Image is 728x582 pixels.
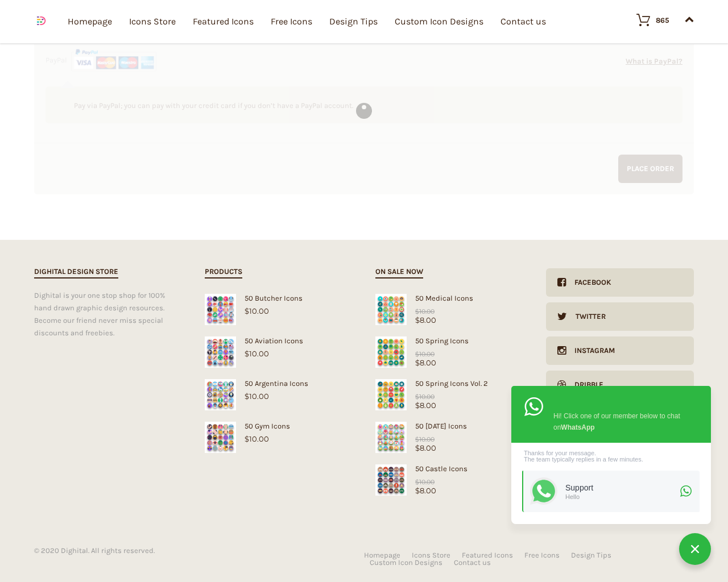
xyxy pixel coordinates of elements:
img: Spring Icons [375,379,407,410]
a: 50 Butcher Icons$10.00 [205,294,353,315]
div: 50 Castle Icons [375,464,523,473]
h2: Dighital Design Store [34,265,118,278]
span: $ [415,393,419,401]
bdi: 10.00 [415,478,435,486]
span: $ [415,478,419,486]
span: $ [415,350,419,358]
div: Hi! Click one of our member below to chat on [553,408,686,433]
div: Dighital is your one stop shop for 100% hand drawn graphic design resources. Become our friend ne... [34,289,182,339]
div: 50 Butcher Icons [205,294,353,302]
span: $ [415,307,419,315]
div: Instagram [566,336,615,365]
bdi: 8.00 [415,401,436,410]
h2: On sale now [375,265,423,278]
div: Support [565,483,677,493]
bdi: 8.00 [415,358,436,367]
a: Spring Icons50 Spring Icons$8.00 [375,336,523,367]
div: 50 Medical Icons [375,294,523,302]
img: Easter Icons [375,422,407,453]
a: 50 Aviation Icons$10.00 [205,336,353,358]
span: $ [415,315,420,325]
bdi: 10.00 [415,350,435,358]
div: Thanks for your message. The team typically replies in a few minutes. [522,450,700,463]
div: Hello [565,492,677,500]
a: Castle Icons50 Castle Icons$8.00 [375,464,523,495]
div: 50 Argentina Icons [205,379,353,388]
a: Facebook [546,268,694,297]
h2: Products [205,265,242,278]
a: Medical Icons50 Medical Icons$8.00 [375,294,523,325]
span: $ [245,434,249,443]
a: Design Tips [571,551,611,559]
a: Twitter [546,302,694,331]
a: Homepage [364,551,400,559]
bdi: 8.00 [415,315,436,325]
span: $ [415,435,419,443]
span: $ [245,349,249,358]
div: © 2020 Dighital. All rights reserved. [34,547,364,554]
div: Facebook [566,268,611,297]
span: $ [245,306,249,315]
bdi: 8.00 [415,443,436,452]
span: $ [415,358,420,367]
a: Featured Icons [462,551,513,559]
bdi: 10.00 [415,307,435,315]
bdi: 10.00 [415,393,435,401]
a: Custom Icon Designs [370,559,442,566]
a: Icons Store [412,551,450,559]
strong: WhatsApp [561,423,594,431]
div: 50 Gym Icons [205,422,353,430]
div: 50 [DATE] Icons [375,422,523,430]
a: Dribble [546,371,694,399]
a: 50 Argentina Icons$10.00 [205,379,353,401]
div: 50 Spring Icons [375,336,523,345]
a: SupportHello [522,471,700,512]
bdi: 8.00 [415,486,436,495]
span: $ [415,486,420,495]
bdi: 10.00 [245,392,269,401]
a: 865 [625,13,669,27]
a: Free Icons [524,551,560,559]
img: Spring Icons [375,336,407,368]
span: $ [245,392,249,401]
a: Instagram [546,336,694,365]
img: Medical Icons [375,294,407,325]
span: $ [415,443,420,452]
bdi: 10.00 [245,434,269,443]
div: Twitter [567,302,606,331]
a: Spring Icons50 Spring Icons Vol. 2$8.00 [375,379,523,410]
a: 50 Gym Icons$10.00 [205,422,353,443]
div: Dribble [566,371,603,399]
div: 865 [656,16,669,24]
img: Castle Icons [375,464,407,496]
div: 50 Spring Icons Vol. 2 [375,379,523,388]
div: 50 Aviation Icons [205,336,353,345]
a: Contact us [454,559,491,566]
bdi: 10.00 [245,349,269,358]
bdi: 10.00 [245,306,269,315]
bdi: 10.00 [415,435,435,443]
span: $ [415,401,420,410]
a: Easter Icons50 [DATE] Icons$8.00 [375,422,523,452]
